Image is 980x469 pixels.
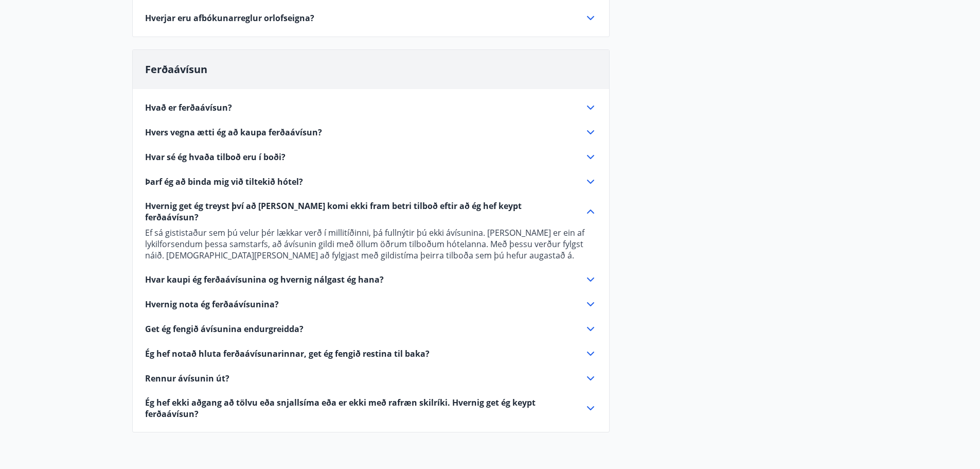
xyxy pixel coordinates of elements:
p: Ef sá gististaður sem þú velur þér lækkar verð í millitíðinni, þá fullnýtir þú ekki ávísunina. [P... [145,227,597,261]
span: Hvað er ferðaávísun? [145,102,232,113]
div: Hvers vegna ætti ég að kaupa ferðaávísun? [145,126,597,138]
div: Ég hef ekki aðgang að tölvu eða snjallsíma eða er ekki með rafræn skilríki. Hvernig get ég keypt ... [145,397,597,420]
span: Ég hef notað hluta ferðaávísunarinnar, get ég fengið restina til baka? [145,348,430,359]
div: Hvernig get ég treyst því að [PERSON_NAME] komi ekki fram betri tilboð eftir að ég hef keypt ferð... [145,200,597,223]
div: Hvernig get ég treyst því að [PERSON_NAME] komi ekki fram betri tilboð eftir að ég hef keypt ferð... [145,223,597,261]
div: Hvernig nota ég ferðaávísunina? [145,298,597,310]
span: Hvers vegna ætti ég að kaupa ferðaávísun? [145,127,322,138]
div: Get ég fengið ávísunina endurgreidda? [145,323,597,335]
span: Hvernig get ég treyst því að [PERSON_NAME] komi ekki fram betri tilboð eftir að ég hef keypt ferð... [145,200,572,223]
span: Hverjar eru afbókunarreglur orlofseigna? [145,12,314,24]
div: Þarf ég að binda mig við tiltekið hótel? [145,176,597,188]
span: Hvar kaupi ég ferðaávísunina og hvernig nálgast ég hana? [145,274,384,285]
div: Hvar sé ég hvaða tilboð eru í boði? [145,151,597,163]
span: Get ég fengið ávísunina endurgreidda? [145,323,304,335]
div: Hverjar eru afbókunarreglur orlofseigna? [145,12,597,24]
div: Hvar kaupi ég ferðaávísunina og hvernig nálgast ég hana? [145,273,597,286]
div: Hvað er ferðaávísun? [145,101,597,114]
div: Ég hef notað hluta ferðaávísunarinnar, get ég fengið restina til baka? [145,348,597,360]
span: Hvernig nota ég ferðaávísunina? [145,299,279,310]
span: Ég hef ekki aðgang að tölvu eða snjallsíma eða er ekki með rafræn skilríki. Hvernig get ég keypt ... [145,397,572,420]
span: Ferðaávísun [145,62,207,76]
span: Rennur ávísunin út? [145,373,229,384]
span: Þarf ég að binda mig við tiltekið hótel? [145,176,303,187]
div: Rennur ávísunin út? [145,372,597,385]
span: Hvar sé ég hvaða tilboð eru í boði? [145,151,286,163]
